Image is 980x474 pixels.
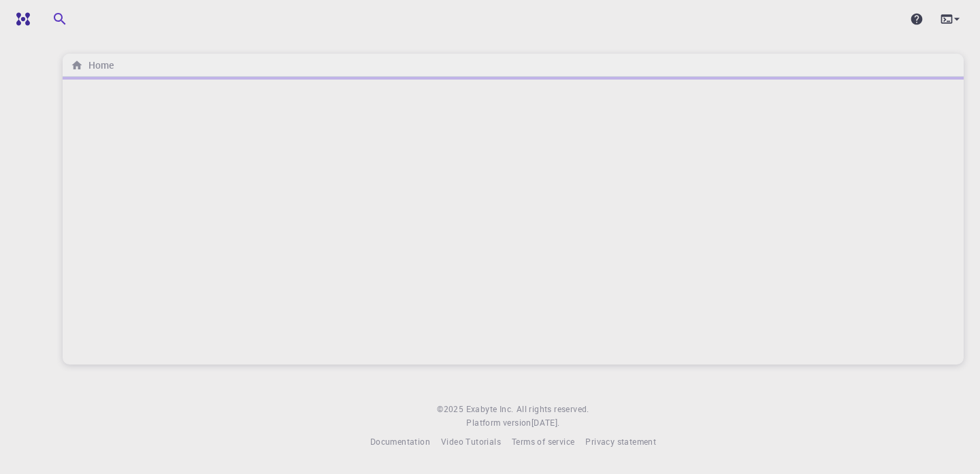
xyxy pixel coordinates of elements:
span: [DATE] . [532,417,560,428]
a: Documentation [370,435,430,449]
h6: Home [83,58,114,73]
img: logo [11,12,30,26]
span: © 2025 [437,403,465,416]
span: Privacy statement [585,436,656,447]
a: [DATE]. [532,416,560,430]
a: Privacy statement [585,435,656,449]
a: Terms of service [512,435,574,449]
span: Terms of service [512,436,574,447]
span: Documentation [370,436,430,447]
span: Exabyte Inc. [466,403,514,414]
span: Platform version [466,416,531,430]
span: All rights reserved. [517,403,589,416]
a: Exabyte Inc. [466,403,514,416]
nav: breadcrumb [68,58,116,73]
span: Video Tutorials [441,436,501,447]
a: Video Tutorials [441,435,501,449]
